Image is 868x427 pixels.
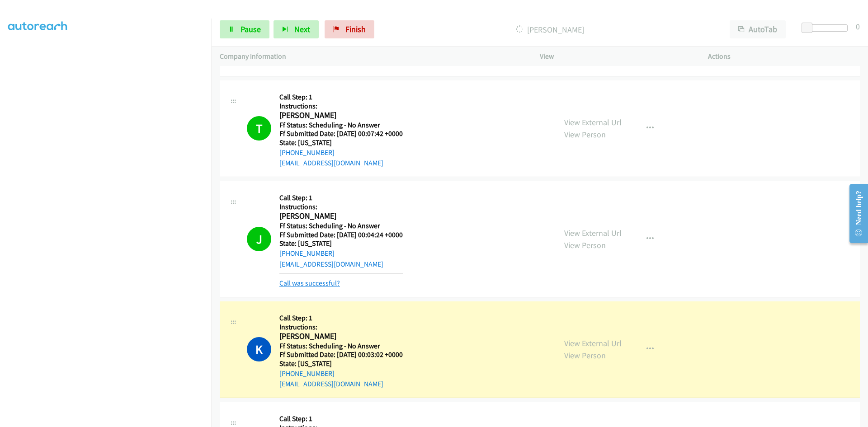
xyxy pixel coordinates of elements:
h5: Ff Submitted Date: [DATE] 00:03:02 +0000 [279,350,403,359]
a: View External Url [564,338,622,348]
a: [PHONE_NUMBER] [279,148,335,157]
h5: Ff Submitted Date: [DATE] 00:07:42 +0000 [279,129,403,138]
h5: Call Step: 1 [279,414,483,423]
h2: [PERSON_NAME] [279,110,403,121]
button: AutoTab [730,20,786,38]
h5: Call Step: 1 [279,314,403,323]
a: View External Url [564,228,622,238]
a: View Person [564,129,606,140]
a: [PHONE_NUMBER] [279,369,335,378]
h5: Ff Status: Scheduling - No Answer [279,221,403,230]
a: View External Url [564,117,622,127]
a: View Person [564,350,606,361]
h5: State: [US_STATE] [279,239,403,248]
a: View Person [564,240,606,250]
h5: Instructions: [279,102,403,111]
h5: Ff Status: Scheduling - No Answer [279,121,403,130]
h2: [PERSON_NAME] [279,211,403,221]
h5: State: [US_STATE] [279,359,403,368]
span: Pause [241,24,261,34]
a: [EMAIL_ADDRESS][DOMAIN_NAME] [279,380,383,388]
div: Delay between calls (in seconds) [806,24,848,32]
a: Finish [325,20,374,38]
span: Next [294,24,310,34]
a: [EMAIL_ADDRESS][DOMAIN_NAME] [279,159,383,167]
h1: J [247,227,271,251]
h5: Call Step: 1 [279,93,403,102]
h5: Ff Submitted Date: [DATE] 00:04:24 +0000 [279,230,403,239]
h5: Call Step: 1 [279,193,403,202]
a: [EMAIL_ADDRESS][DOMAIN_NAME] [279,260,383,268]
p: Actions [708,51,860,62]
h5: Ff Status: Scheduling - No Answer [279,342,403,351]
a: Call was successful? [279,279,340,287]
button: Next [274,20,319,38]
p: View [540,51,692,62]
h1: K [247,337,271,361]
h5: State: [US_STATE] [279,138,403,147]
span: Finish [345,24,366,34]
iframe: Resource Center [842,178,868,249]
h1: T [247,116,271,141]
h5: Instructions: [279,202,403,211]
a: [PHONE_NUMBER] [279,249,335,258]
h2: [PERSON_NAME] [279,331,403,342]
h5: Instructions: [279,323,403,332]
a: Pause [220,20,269,38]
p: [PERSON_NAME] [387,23,713,36]
div: 0 [856,20,860,33]
p: Company Information [220,51,524,62]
